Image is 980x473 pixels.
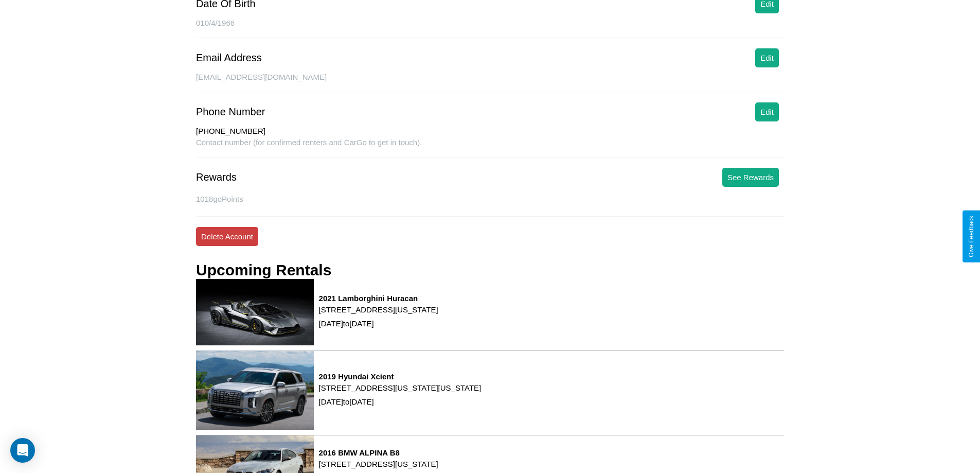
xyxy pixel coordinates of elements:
p: [STREET_ADDRESS][US_STATE] [319,303,438,317]
div: Email Address [196,52,262,64]
h3: 2021 Lamborghini Huracan [319,294,438,303]
button: See Rewards [722,168,779,187]
div: [EMAIL_ADDRESS][DOMAIN_NAME] [196,73,784,92]
div: Contact number (for confirmed renters and CarGo to get in touch). [196,138,784,157]
p: [DATE] to [DATE] [319,395,482,409]
button: Edit [755,102,779,121]
p: [DATE] to [DATE] [319,317,438,330]
img: rental [196,279,314,345]
div: [PHONE_NUMBER] [196,127,784,138]
h3: Upcoming Rentals [196,261,331,279]
div: Rewards [196,171,237,183]
p: [STREET_ADDRESS][US_STATE][US_STATE] [319,381,482,395]
img: rental [196,351,314,430]
h3: 2019 Hyundai Xcient [319,372,482,381]
div: Phone Number [196,106,265,118]
button: Edit [755,48,779,67]
h3: 2016 BMW ALPINA B8 [319,448,438,457]
p: [STREET_ADDRESS][US_STATE] [319,457,438,471]
button: Delete Account [196,227,258,246]
p: 1018 goPoints [196,192,784,206]
div: Give Feedback [968,216,975,257]
div: Open Intercom Messenger [10,438,35,463]
div: 010/4/1966 [196,19,784,38]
